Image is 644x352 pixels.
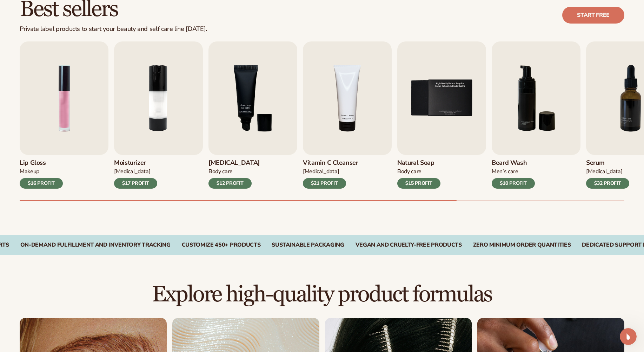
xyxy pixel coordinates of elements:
div: CUSTOMIZE 450+ PRODUCTS [182,242,261,248]
h3: Serum [586,159,629,167]
p: Active 2h ago [34,9,65,16]
div: On-Demand Fulfillment and Inventory Tracking [20,242,171,248]
a: 6 / 9 [492,41,580,189]
div: SUSTAINABLE PACKAGING [272,242,344,248]
a: 1 / 9 [20,41,108,189]
div: [MEDICAL_DATA] [303,168,358,175]
a: Start free [562,7,624,24]
h3: Vitamin C Cleanser [303,159,358,167]
div: ZERO MINIMUM ORDER QUANTITIES [473,242,571,248]
div: Body Care [208,168,260,175]
a: 3 / 9 [208,41,297,189]
a: 5 / 9 [397,41,486,189]
button: Home [122,3,136,16]
div: $17 PROFIT [114,178,157,189]
div: $12 PROFIT [208,178,252,189]
button: go back [5,3,18,16]
button: Upload attachment [33,230,39,236]
iframe: Intercom live chat [620,328,637,345]
button: Emoji picker [11,230,16,236]
div: Makeup [20,168,63,175]
button: Send a message… [120,227,132,239]
div: $15 PROFIT [397,178,440,189]
h3: Moisturizer [114,159,157,167]
h1: [PERSON_NAME] [34,4,80,9]
div: $16 PROFIT [20,178,63,189]
textarea: Message… [6,215,134,227]
h2: Explore high-quality product formulas [20,283,624,306]
div: $32 PROFIT [586,178,629,189]
div: Shatana says… [6,94,135,197]
a: 4 / 9 [303,41,392,189]
div: Private label products to start your beauty and self care line [DATE]. [20,25,207,33]
div: [MEDICAL_DATA] [586,168,629,175]
img: Profile image for Rochelle [20,4,31,15]
h3: Beard Wash [492,159,535,167]
div: [MEDICAL_DATA] [114,168,157,175]
div: $21 PROFIT [303,178,346,189]
div: $10 PROFIT [492,178,535,189]
div: Shatana says… [6,197,135,269]
h3: [MEDICAL_DATA] [208,159,260,167]
a: 2 / 9 [114,41,203,189]
div: VEGAN AND CRUELTY-FREE PRODUCTS [356,242,462,248]
h3: Lip Gloss [20,159,63,167]
button: Gif picker [22,230,28,236]
div: Men’s Care [492,168,535,175]
h3: Natural Soap [397,159,440,167]
div: Body Care [397,168,440,175]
